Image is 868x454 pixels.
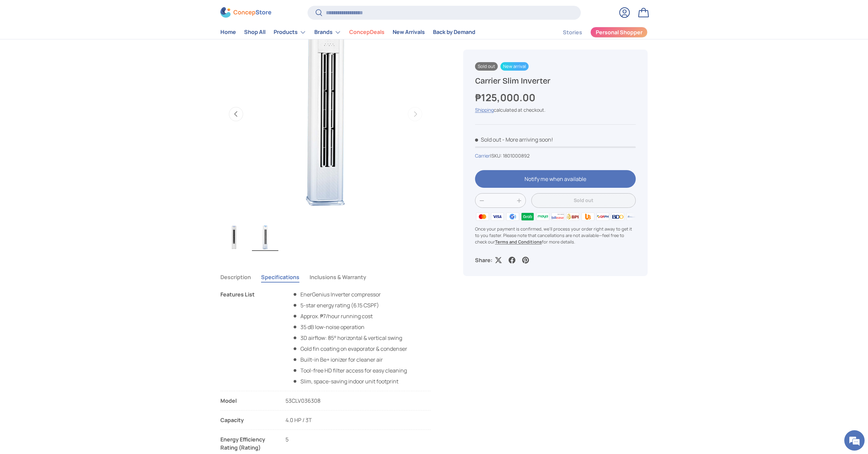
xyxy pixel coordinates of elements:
li: Tool-free HD filter access for easy cleaning [292,366,407,375]
div: Capacity [220,416,275,424]
img: bpi [565,211,580,221]
li: 35 dB low-noise operation [292,323,407,331]
summary: Brands [310,25,345,39]
a: Shop All [244,26,265,39]
nav: Primary [220,25,475,39]
li: 3D airflow: 85° horizontal & vertical swing [292,334,407,342]
a: Carrier [475,152,490,159]
a: Home [220,26,236,39]
div: Features List [220,290,275,385]
span: 1801000892 [503,152,530,159]
span: Sold out [475,62,498,71]
button: Inclusions & Warranty [310,269,366,285]
summary: Products [270,25,310,39]
li: Slim, space-saving indoor unit footprint [292,377,407,385]
button: Sold out [531,194,636,208]
span: We're online! [39,86,94,154]
img: bdo [610,211,625,221]
div: Energy Efficiency Rating (Rating) [220,435,275,452]
span: 53CLV036308 [285,397,320,404]
img: https://concepstore.ph/products/carrier-slim-inverter [252,224,278,251]
div: Model [220,397,275,405]
p: Share: [475,256,492,264]
a: Terms and Conditions [495,239,542,245]
span: New arrival [500,62,529,71]
img: visa [490,211,505,221]
li: Built-in Be+ ionizer for cleaner air [292,356,407,364]
li: 5-star energy rating (6.15 CSPF) [292,301,407,309]
span: SKU: [491,152,502,159]
button: Description [220,269,251,285]
a: Back by Demand [433,26,475,39]
div: Minimize live chat window [111,3,127,20]
img: carrier-aura-slim-floor-mounted-inverter-aircon-full-view-concepstore.ph [221,224,247,251]
img: maya [535,211,550,221]
li: EnerGenius Inverter compressor [292,290,407,298]
li: Gold fin coating on evaporator & condenser [292,345,407,353]
a: Shipping [475,107,494,113]
span: 4.0 HP / 3T [285,416,312,424]
div: calculated at checkout. [475,106,636,113]
span: Sold out [475,136,501,143]
span: 5 [285,436,289,443]
span: Personal Shopper [596,30,643,35]
textarea: Type your message and hit 'Enter' [3,185,129,209]
img: gcash [505,211,520,221]
li: Approx. ₱7/hour running cost [292,312,407,320]
media-gallery: Gallery Viewer [220,9,431,253]
div: Chat with us now [35,38,114,47]
strong: ₱125,000.00 [475,91,537,104]
img: metrobank [626,211,640,221]
img: ConcepStore [220,7,271,18]
button: Specifications [261,269,299,285]
a: New Arrivals [393,26,425,39]
img: ubp [580,211,595,221]
p: Once your payment is confirmed, we'll process your order right away to get it to you faster. Plea... [475,226,636,246]
a: ConcepDeals [349,26,384,39]
img: grabpay [520,211,535,221]
img: master [475,211,490,221]
h1: Carrier Slim Inverter [475,76,636,86]
a: Stories [563,26,582,39]
img: qrph [595,211,610,221]
a: Personal Shopper [590,27,648,38]
span: | [490,152,530,159]
nav: Secondary [547,25,648,39]
p: - More arriving soon! [502,136,553,143]
img: billease [550,211,565,221]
